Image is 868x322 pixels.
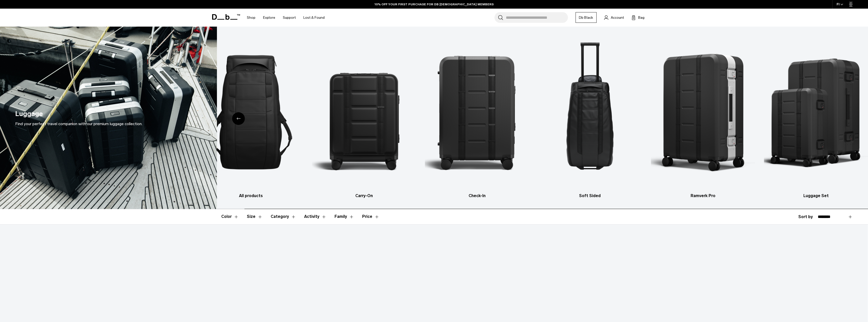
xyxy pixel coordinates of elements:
a: Db Carry-On [312,34,416,199]
button: Toggle Filter [335,209,354,224]
h3: Luggage Set [764,193,868,199]
a: Db Luggage Set [764,34,868,199]
button: Toggle Filter [271,209,296,224]
li: 2 / 6 [312,34,416,199]
a: Db Ramverk Pro [651,34,755,199]
a: Db Check-In [425,34,529,199]
li: 1 / 6 [199,34,303,199]
img: Db [425,34,529,190]
button: Bag [632,14,644,21]
h3: Carry-On [312,193,416,199]
nav: Main Navigation [243,9,328,27]
li: 4 / 6 [538,34,642,199]
li: 5 / 6 [651,34,755,199]
button: Toggle Filter [304,209,326,224]
a: Account [604,14,624,21]
li: 6 / 6 [764,34,868,199]
h3: All products [199,193,303,199]
img: Db [764,34,868,190]
span: Account [611,15,624,20]
a: Support [283,9,296,27]
span: Bag [638,15,644,20]
h3: Check-In [425,193,529,199]
div: Previous slide [232,112,245,125]
img: Db [199,34,303,190]
a: 10% OFF YOUR FIRST PURCHASE FOR DB [DEMOGRAPHIC_DATA] MEMBERS [375,2,494,7]
h1: Luggage [15,109,43,119]
img: Db [312,34,416,190]
a: Db Soft Sided [538,34,642,199]
a: Lost & Found [303,9,325,27]
button: Toggle Filter [247,209,263,224]
li: 3 / 6 [425,34,529,199]
img: Db [651,34,755,190]
h3: Soft Sided [538,193,642,199]
button: Toggle Price [362,209,379,224]
a: Db All products [199,34,303,199]
img: Db [538,34,642,190]
h3: Ramverk Pro [651,193,755,199]
button: Toggle Filter [221,209,239,224]
a: Explore [263,9,275,27]
span: Find your perfect travel companion with our premium luggage collection. [15,121,142,126]
a: Db Black [576,12,597,23]
a: Shop [247,9,255,27]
